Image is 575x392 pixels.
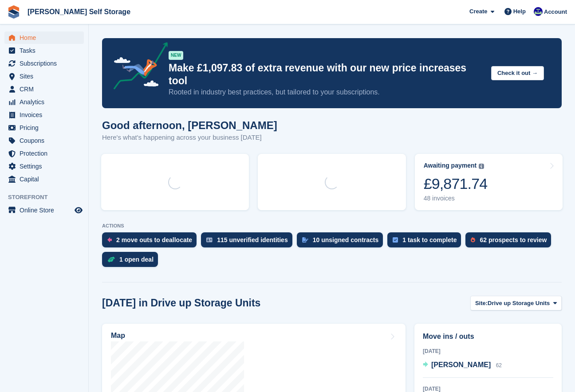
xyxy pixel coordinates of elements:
[491,66,544,81] button: Check it out →
[424,162,477,169] div: Awaiting payment
[201,232,297,252] a: 115 unverified identities
[475,299,488,308] span: Site:
[20,173,73,185] span: Capital
[302,237,308,243] img: contract_signature_icon-13c848040528278c33f63329250d36e43548de30e8caae1d1a13099fd9432cc5.svg
[465,232,555,252] a: 62 prospects to review
[402,236,457,243] div: 1 task to complete
[479,164,484,169] img: icon-info-grey-7440780725fd019a000dd9b08b2336e03edf1995a4989e88bcd33f0948082b44.svg
[393,237,398,243] img: task-75834270c22a3079a89374b754ae025e5fb1db73e45f91037f5363f120a921f8.svg
[169,87,484,97] p: Rooted in industry best practices, but tailored to your subscriptions.
[4,31,84,44] a: menu
[20,122,73,134] span: Pricing
[20,31,73,44] span: Home
[102,297,260,309] h2: [DATE] in Drive up Storage Units
[20,204,73,216] span: Online Store
[415,154,563,210] a: Awaiting payment £9,871.74 48 invoices
[469,7,487,16] span: Create
[534,7,543,16] img: Justin Farthing
[4,44,84,57] a: menu
[20,109,73,121] span: Invoices
[387,232,465,252] a: 1 task to complete
[111,332,125,340] h2: Map
[513,7,526,16] span: Help
[107,237,112,243] img: move_outs_to_deallocate_icon-f764333ba52eb49d3ac5e1228854f67142a1ed5810a6f6cc68b1a99e826820c5.svg
[20,134,73,147] span: Coupons
[73,205,84,216] a: Preview store
[20,83,73,95] span: CRM
[423,360,502,371] a: [PERSON_NAME] 62
[424,195,488,202] div: 48 invoices
[217,236,288,243] div: 115 unverified identities
[4,96,84,108] a: menu
[4,57,84,70] a: menu
[20,96,73,108] span: Analytics
[4,83,84,95] a: menu
[169,51,183,60] div: NEW
[20,147,73,160] span: Protection
[4,134,84,147] a: menu
[102,133,277,143] p: Here's what's happening across your business [DATE]
[20,57,73,70] span: Subscriptions
[7,5,20,19] img: stora-icon-8386f47178a22dfd0bd8f6a31ec36ba5ce8667c1dd55bd0f319d3a0aa187defe.svg
[107,256,115,263] img: deal-1b604bf984904fb50ccaf53a9ad4b4a5d6e5aea283cecdc64d6e3604feb123c2.svg
[4,147,84,160] a: menu
[488,299,550,308] span: Drive up Storage Units
[423,331,553,342] h2: Move ins / outs
[4,173,84,185] a: menu
[4,204,84,216] a: menu
[480,236,547,243] div: 62 prospects to review
[119,256,154,263] div: 1 open deal
[20,160,73,172] span: Settings
[169,62,484,87] p: Make £1,097.83 of extra revenue with our new price increases tool
[471,237,475,243] img: prospect-51fa495bee0391a8d652442698ab0144808aea92771e9ea1ae160a38d050c398.svg
[470,296,562,310] button: Site: Drive up Storage Units
[106,42,168,93] img: price-adjustments-announcement-icon-8257ccfd72463d97f412b2fc003d46551f7dbcb40ab6d574587a9cd5c0d94...
[206,237,213,243] img: verify_identity-adf6edd0f0f0b5bbfe63781bf79b02c33cf7c696d77639b501bdc392416b5a36.svg
[297,232,388,252] a: 10 unsigned contracts
[102,232,201,252] a: 2 move outs to deallocate
[313,236,379,243] div: 10 unsigned contracts
[4,70,84,82] a: menu
[102,252,162,271] a: 1 open deal
[24,4,134,19] a: [PERSON_NAME] Self Storage
[102,119,277,131] h1: Good afternoon, [PERSON_NAME]
[20,44,73,57] span: Tasks
[116,236,192,243] div: 2 move outs to deallocate
[4,122,84,134] a: menu
[431,361,491,368] span: [PERSON_NAME]
[8,193,88,202] span: Storefront
[424,175,488,193] div: £9,871.74
[4,109,84,121] a: menu
[544,8,567,16] span: Account
[102,223,562,229] p: ACTIONS
[496,362,502,368] span: 62
[4,160,84,172] a: menu
[20,70,73,82] span: Sites
[423,347,553,355] div: [DATE]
